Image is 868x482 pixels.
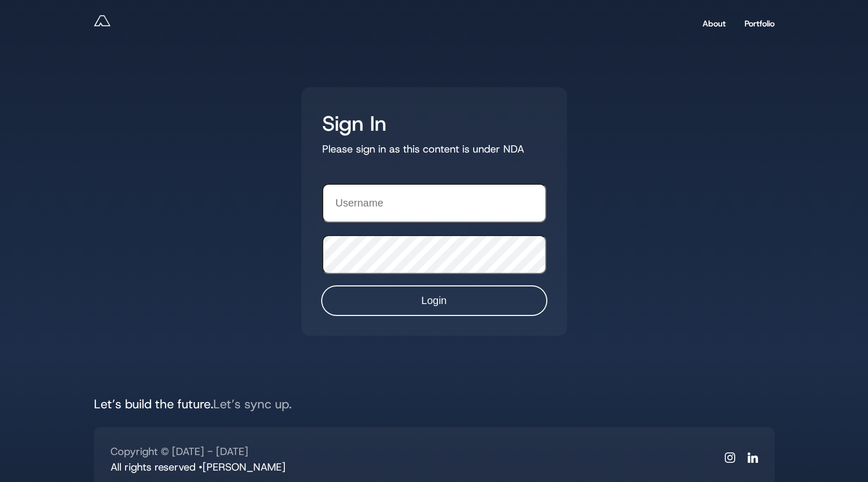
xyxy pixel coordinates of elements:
[94,398,775,410] h6: Let’s build the future.
[748,452,758,466] a: {title} on LinkedIN
[322,286,546,315] input: Login
[748,452,758,463] svg: LinkedIN
[202,459,286,475] a: Andy Reff
[111,459,286,475] div: All rights reserved •
[745,14,775,34] a: Portfolio
[725,452,735,466] a: {title} on Instagram
[94,12,111,35] a: Andy Reff - Lead Product Designer
[702,14,726,34] a: About
[322,184,546,223] input: Username
[725,452,735,463] svg: Instagram
[111,444,286,459] div: Copyright © [DATE] - [DATE]
[213,396,292,412] span: Let’s sync up.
